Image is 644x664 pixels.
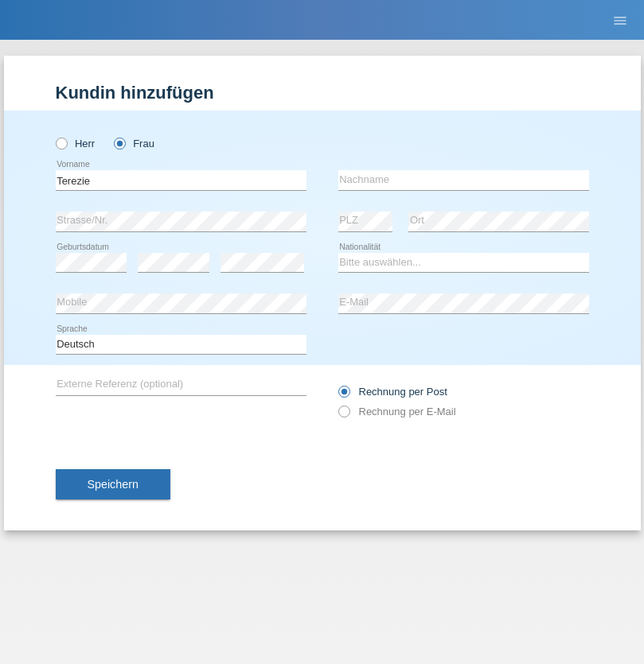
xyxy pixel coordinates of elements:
input: Rechnung per E-Mail [338,406,349,425]
span: Speichern [88,478,139,491]
label: Herr [56,138,96,149]
label: Rechnung per Post [338,386,447,398]
label: Frau [114,138,154,149]
h1: Kundin hinzufügen [56,83,589,103]
a: menu [604,15,636,25]
input: Herr [56,138,66,148]
i: menu [612,13,628,29]
label: Rechnung per E-Mail [338,406,456,417]
input: Rechnung per Post [338,386,349,406]
input: Frau [114,138,124,148]
button: Speichern [56,469,170,499]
